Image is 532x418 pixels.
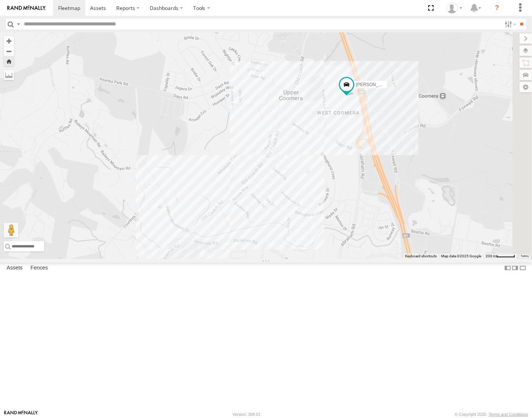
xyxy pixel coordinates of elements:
a: Visit our Website [4,411,38,418]
button: Map scale: 200 m per 47 pixels [483,254,517,259]
label: Hide Summary Table [519,262,526,273]
label: Dock Summary Table to the Right [511,262,519,273]
span: 200 m [486,254,496,258]
label: Assets [3,263,26,273]
div: James Oakden [444,3,465,14]
span: [PERSON_NAME] - Yellow [356,82,409,87]
label: Fences [27,263,52,273]
i: ? [491,2,503,14]
button: Zoom out [4,46,14,56]
label: Search Query [15,19,21,29]
button: Zoom in [4,36,14,46]
img: rand-logo.svg [7,6,46,11]
a: Terms (opens in new tab) [521,255,529,258]
span: Map data ©2025 Google [441,254,481,258]
label: Map Settings [519,82,532,92]
label: Dock Summary Table to the Left [504,262,511,273]
div: © Copyright 2025 - [455,412,528,417]
button: Zoom Home [4,56,14,66]
div: Version: 308.01 [233,412,260,417]
button: Keyboard shortcuts [405,254,437,259]
label: Measure [4,70,14,80]
button: Drag Pegman onto the map to open Street View [4,223,18,237]
label: Search Filter Options [502,19,518,29]
a: Terms and Conditions [489,412,528,417]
